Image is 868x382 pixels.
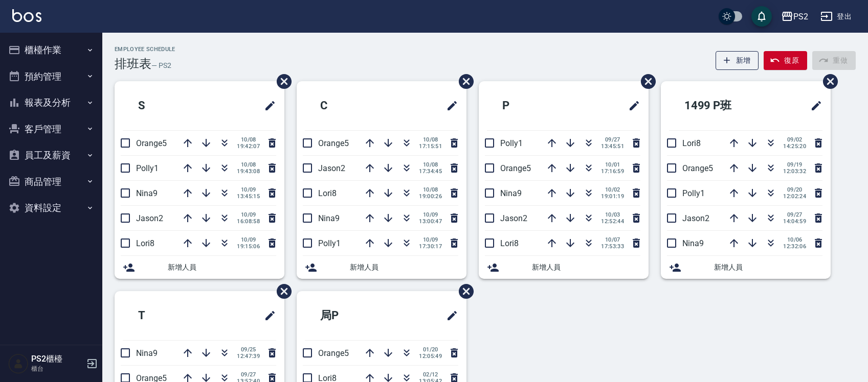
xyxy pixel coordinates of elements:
button: save [751,6,772,27]
span: Nina9 [318,213,340,223]
span: 刪除班表 [815,66,839,97]
button: 預約管理 [4,63,98,90]
div: 新增人員 [661,256,831,279]
span: 19:43:08 [237,168,260,175]
span: Nina9 [136,348,158,358]
span: 17:15:51 [419,143,442,150]
span: 13:45:15 [237,193,260,200]
span: 10/09 [237,211,260,218]
span: 10/09 [237,186,260,193]
span: 刪除班表 [269,276,293,306]
span: Nina9 [500,188,522,198]
span: Lori8 [682,138,701,148]
div: 新增人員 [479,256,649,279]
span: 12:32:06 [783,243,806,250]
button: 商品管理 [4,169,98,195]
span: 10/09 [419,236,442,243]
span: 10/03 [601,211,624,218]
h2: Employee Schedule [115,46,175,53]
span: 12:52:44 [601,218,624,225]
span: 16:08:58 [237,218,260,225]
div: 新增人員 [297,256,466,279]
span: 修改班表的標題 [622,93,640,118]
button: 員工及薪資 [4,142,98,169]
span: Polly1 [682,188,705,198]
span: 修改班表的標題 [440,93,458,118]
span: 09/27 [601,136,624,143]
button: 登出 [816,7,856,26]
button: 復原 [764,51,807,70]
span: 17:53:33 [601,243,624,250]
button: 資料設定 [4,195,98,221]
span: 19:00:26 [419,193,442,200]
button: PS2 [777,6,812,27]
span: Polly1 [318,238,341,248]
span: Lori8 [136,238,154,248]
span: Jason2 [318,163,345,173]
span: Lori8 [318,188,337,198]
span: 10/09 [419,211,442,218]
span: 14:04:59 [783,218,806,225]
span: 14:25:20 [783,143,806,150]
h2: T [123,297,209,334]
div: PS2 [793,10,808,23]
span: 09/20 [783,186,806,193]
span: 10/07 [601,236,624,243]
span: 修改班表的標題 [258,303,276,328]
span: 12:03:32 [783,168,806,175]
span: 01/20 [419,346,442,353]
span: 10/08 [419,161,442,168]
img: Logo [12,9,41,22]
span: 17:34:45 [419,168,442,175]
span: 09/27 [237,371,260,378]
span: 修改班表的標題 [440,303,458,328]
span: Polly1 [500,138,523,148]
span: 刪除班表 [451,66,475,97]
span: 刪除班表 [269,66,293,97]
h3: 排班表 [115,57,151,71]
button: 客戶管理 [4,116,98,142]
span: 17:16:59 [601,168,624,175]
span: 10/02 [601,186,624,193]
h2: C [305,87,391,124]
span: 09/19 [783,161,806,168]
span: 10/01 [601,161,624,168]
span: 10/08 [419,186,442,193]
h6: — PS2 [151,60,171,71]
span: 09/27 [783,211,806,218]
span: 19:42:07 [237,143,260,150]
span: 新增人員 [714,262,822,273]
span: Jason2 [136,213,163,223]
span: 12:47:39 [237,353,260,360]
span: Jason2 [500,213,527,223]
span: 10/09 [237,236,260,243]
h2: 1499 P班 [669,87,775,124]
span: 修改班表的標題 [804,93,822,118]
span: Nina9 [136,188,158,198]
span: 19:01:19 [601,193,624,200]
span: Lori8 [500,238,519,248]
span: 修改班表的標題 [258,93,276,118]
h2: S [123,87,209,124]
span: Orange5 [318,138,349,148]
span: 12:02:24 [783,193,806,200]
img: Person [8,353,29,374]
span: Jason2 [682,213,709,223]
span: Orange5 [136,138,167,148]
span: 刪除班表 [451,276,475,306]
button: 報表及分析 [4,89,98,116]
h5: PS2櫃檯 [31,354,83,364]
span: 13:45:51 [601,143,624,150]
span: 09/25 [237,346,260,353]
button: 櫃檯作業 [4,37,98,63]
span: Nina9 [682,238,704,248]
span: 19:15:06 [237,243,260,250]
span: 新增人員 [350,262,458,273]
span: 刪除班表 [633,66,657,97]
span: 10/08 [237,161,260,168]
span: 10/06 [783,236,806,243]
span: Orange5 [682,163,713,173]
h2: 局P [305,297,397,334]
span: 新增人員 [532,262,640,273]
span: 09/02 [783,136,806,143]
